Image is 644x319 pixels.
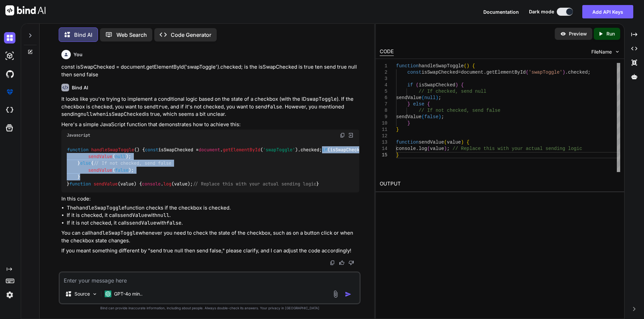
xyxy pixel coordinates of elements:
span: ( [526,70,528,75]
span: checked [301,147,319,153]
span: sendValue [88,167,112,173]
span: else [413,101,424,107]
span: . [416,146,418,151]
span: Javascript [67,133,90,138]
code: handleSwapToggle [76,205,124,211]
code: null [80,111,93,117]
div: 9 [380,114,387,120]
span: ; [438,95,441,100]
code: ( ) { isSwapChecked = . ( ). ; (isSwapChecked) { ( ); } { ( ); } } ( ) { . (value); } [67,146,437,187]
p: Code Generator [171,31,211,39]
img: darkAi-studio [4,50,15,62]
code: handleSwapToggle [90,230,139,236]
div: 13 [380,139,387,146]
span: if [407,82,413,88]
span: value [447,140,461,145]
span: ) [461,140,464,145]
span: Documentation [483,9,519,15]
span: // If checked, send null [419,89,486,94]
img: githubDark [4,68,15,80]
p: It looks like you're trying to implement a conditional logic based on the state of a checkbox (wi... [61,95,359,118]
code: isSwapChecked [106,111,145,117]
span: ) [444,146,447,151]
span: ) [562,70,565,75]
div: 7 [380,101,387,107]
span: { [461,82,464,88]
div: 6 [380,95,387,101]
span: log [163,181,171,187]
p: You can call whenever you need to check the state of the checkbox, such as on a button click or w... [61,229,359,244]
img: chevron down [614,49,620,55]
span: ) [455,82,458,88]
code: false [267,103,282,110]
span: sendValue [396,114,422,119]
div: 1 [380,63,387,69]
span: checked [568,70,588,75]
p: Preview [569,30,587,37]
span: // Replace this with your actual sending logic [193,181,316,187]
code: false [166,220,181,226]
span: sendValue [94,181,118,187]
div: 5 [380,88,387,95]
p: Source [74,291,90,297]
span: else [80,160,91,166]
img: Bind AI [5,5,46,15]
span: if [322,147,327,153]
span: console [396,146,416,151]
img: like [339,260,344,265]
span: ; [447,146,449,151]
span: getElementById [486,70,526,75]
span: } [396,127,399,132]
p: In this code: [61,195,359,203]
img: dislike [348,260,354,265]
img: premium [4,86,15,98]
span: ( [421,95,424,100]
span: false [424,114,438,119]
span: = [458,70,461,75]
span: ) [435,95,438,100]
div: 15 [380,152,387,158]
h6: Bind AI [72,84,88,91]
img: preview [560,31,566,37]
img: Open in Browser [348,132,354,138]
span: false [115,167,128,173]
span: isSwapChecked [421,70,458,75]
span: getElementById [223,147,260,153]
div: 10 [380,120,387,127]
img: copy [340,133,345,138]
code: swapToggle [307,96,337,102]
span: ) [467,63,469,69]
li: If it is checked, it calls with . [67,212,359,219]
img: attachment [332,290,339,298]
span: ( [421,114,424,119]
span: sendValue [419,140,444,145]
h6: You [73,51,83,58]
span: { [467,140,469,145]
p: Here's a simple JavaScript function that demonstrates how to achieve this: [61,121,359,129]
img: cloudideIcon [4,104,15,116]
span: ( [427,146,430,151]
div: 14 [380,146,387,152]
span: } [407,121,410,126]
span: document [199,147,220,153]
div: 8 [380,107,387,114]
span: Dark mode [529,8,554,15]
span: ( [444,140,446,145]
span: ( [464,63,466,69]
span: function [69,181,91,187]
div: 4 [380,82,387,88]
span: value [120,181,134,187]
div: 3 [380,76,387,82]
div: 12 [380,133,387,139]
span: document [461,70,483,75]
li: The function checks if the checkbox is checked. [67,204,359,212]
span: const [407,70,421,75]
h2: OUTPUT [376,176,624,192]
span: // Replace this with your actual sending logic [452,146,582,151]
img: GPT-4o mini [105,291,111,297]
img: icon [345,291,352,298]
li: If it is not checked, it calls with . [67,219,359,227]
p: Run [606,30,615,37]
img: settings [4,289,15,301]
span: function [396,63,419,69]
